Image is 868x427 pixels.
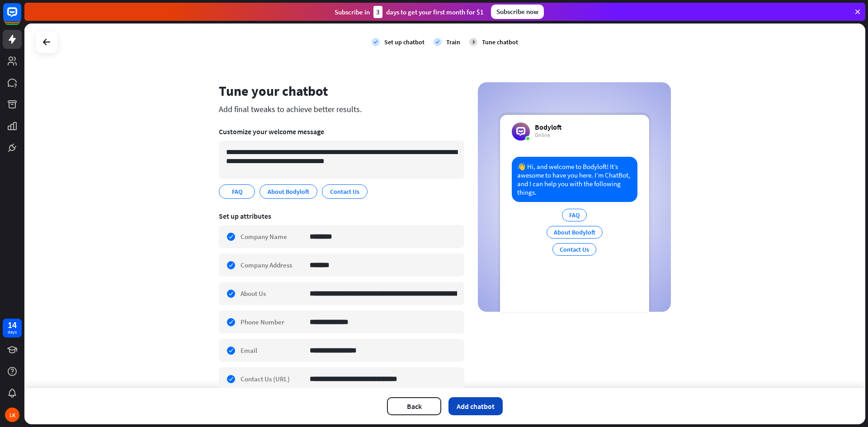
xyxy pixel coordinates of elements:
[384,38,425,46] div: Set up chatbot
[482,38,518,46] div: Tune chatbot
[512,157,637,202] div: 👋 Hi, and welcome to Bodyloft! It’s awesome to have you here. I’m ChatBot, and I can help you wit...
[231,187,243,197] span: FAQ
[219,211,464,221] div: Set up attributes
[552,243,596,256] div: Contact Us
[8,329,17,335] div: days
[535,131,561,139] div: Online
[469,38,477,46] div: 3
[5,408,19,422] div: LK
[335,6,484,18] div: Subscribe in days to get your first month for $1
[7,4,34,31] button: Open LiveChat chat widget
[387,397,441,415] button: Back
[434,38,442,46] i: check
[267,187,310,197] span: About Bodyloft
[219,104,464,114] div: Add final tweaks to achieve better results.
[372,38,380,46] i: check
[373,6,382,18] div: 3
[547,226,603,239] div: About Bodyloft
[562,209,587,221] div: FAQ
[329,187,360,197] span: Contact Us
[448,397,503,415] button: Add chatbot
[491,5,544,19] div: Subscribe now
[8,321,17,329] div: 14
[3,319,22,338] a: 14 days
[219,82,464,99] div: Tune your chatbot
[219,127,464,136] div: Customize your welcome message
[535,122,561,131] div: Bodyloft
[446,38,460,46] div: Train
